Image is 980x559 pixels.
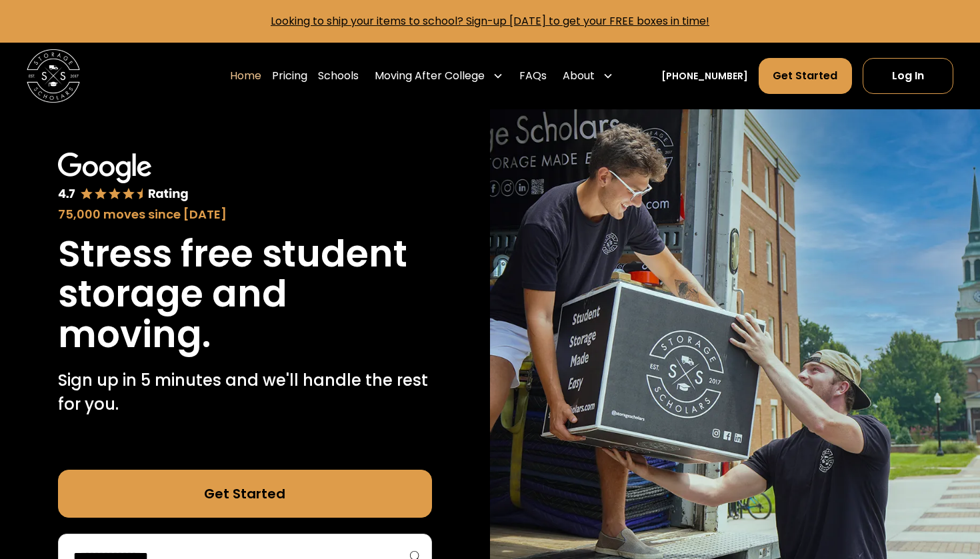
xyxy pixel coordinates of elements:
img: Storage Scholars main logo [27,49,80,103]
a: Get Started [759,58,851,94]
a: FAQs [519,57,547,95]
a: Schools [318,57,359,95]
div: Moving After College [375,68,485,84]
div: About [557,57,619,95]
div: 75,000 moves since [DATE] [58,205,432,223]
p: Sign up in 5 minutes and we'll handle the rest for you. [58,368,432,416]
a: Pricing [272,57,307,95]
h1: Stress free student storage and moving. [58,234,432,355]
div: About [563,68,595,84]
a: Home [230,57,261,95]
img: Google 4.7 star rating [58,153,189,203]
a: Log In [863,58,953,94]
a: Looking to ship your items to school? Sign-up [DATE] to get your FREE boxes in time! [271,13,709,29]
div: Moving After College [369,57,509,95]
a: Get Started [58,470,432,518]
a: home [27,49,80,103]
a: [PHONE_NUMBER] [661,69,748,83]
